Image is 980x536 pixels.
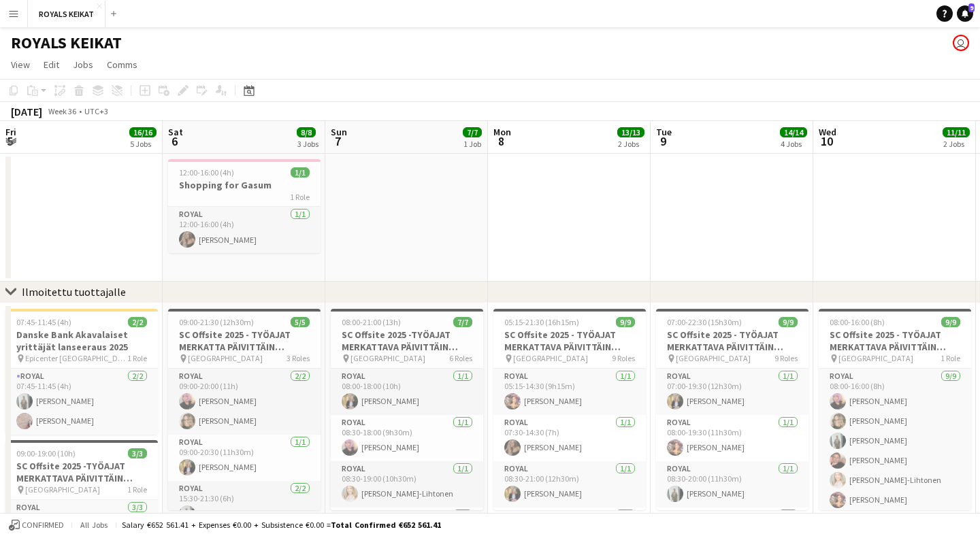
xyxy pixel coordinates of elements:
[297,139,318,149] div: 3 Jobs
[101,56,143,73] a: Comms
[168,329,321,353] h3: SC Offsite 2025 - TYÖAJAT MERKATTA PÄIVITTÄIN TOTEUMAN MUKAAN
[168,309,321,510] app-job-card: 09:00-21:30 (12h30m)5/5SC Offsite 2025 - TYÖAJAT MERKATTA PÄIVITTÄIN TOTEUMAN MUKAAN [GEOGRAPHIC_...
[463,127,482,137] span: 7/7
[5,309,158,435] app-job-card: 07:45-11:45 (4h)2/2Danske Bank Akavalaiset yrittäjät lanseeraus 2025 Epicenter [GEOGRAPHIC_DATA]1...
[3,133,16,149] span: 5
[676,353,751,363] span: [GEOGRAPHIC_DATA]
[84,106,108,116] div: UTC+3
[291,317,310,327] span: 5/5
[493,126,511,138] span: Mon
[11,33,122,53] h1: ROYALS KEIKAT
[127,353,147,363] span: 1 Role
[168,207,321,253] app-card-role: Royal1/112:00-16:00 (4h)[PERSON_NAME]
[7,518,66,533] button: Confirmed
[290,192,310,202] span: 1 Role
[616,317,635,327] span: 9/9
[780,127,807,137] span: 14/14
[331,369,483,415] app-card-role: Royal1/108:00-18:00 (10h)[PERSON_NAME]
[44,58,59,71] span: Edit
[953,35,969,51] app-user-avatar: Johanna Hytönen
[612,353,635,363] span: 9 Roles
[291,167,310,178] span: 1/1
[287,353,310,363] span: 3 Roles
[168,126,183,138] span: Sat
[127,484,147,495] span: 1 Role
[128,448,147,458] span: 3/3
[618,139,644,149] div: 2 Jobs
[779,317,798,327] span: 9/9
[331,309,483,510] app-job-card: 08:00-21:00 (13h)7/7SC Offsite 2025 -TYÖAJAT MERKATTAVA PÄIVITTÄIN TOTEUMAN MUKAAN [GEOGRAPHIC_DA...
[350,353,425,363] span: [GEOGRAPHIC_DATA]
[493,369,646,415] app-card-role: Royal1/105:15-14:30 (9h15m)[PERSON_NAME]
[168,435,321,481] app-card-role: Royal1/109:00-20:30 (11h30m)[PERSON_NAME]
[513,353,588,363] span: [GEOGRAPHIC_DATA]
[493,329,646,353] h3: SC Offsite 2025 - TYÖAJAT MERKATTAVA PÄIVITTÄIN TOTEUMAN MUKAAN
[617,127,644,137] span: 13/13
[838,353,913,363] span: [GEOGRAPHIC_DATA]
[463,139,481,149] div: 1 Job
[493,461,646,507] app-card-role: Royal1/108:30-21:00 (12h30m)[PERSON_NAME]
[168,159,321,253] app-job-card: 12:00-16:00 (4h)1/1Shopping for Gasum1 RoleRoyal1/112:00-16:00 (4h)[PERSON_NAME]
[941,353,960,363] span: 1 Role
[25,484,100,495] span: [GEOGRAPHIC_DATA]
[73,58,93,71] span: Jobs
[5,329,158,353] h3: Danske Bank Akavalaiset yrittäjät lanseeraus 2025
[128,317,147,327] span: 2/2
[656,461,808,507] app-card-role: Royal1/108:30-20:00 (11h30m)[PERSON_NAME]
[819,329,971,353] h3: SC Offsite 2025 - TYÖAJAT MERKATTAVA PÄIVITTÄIN TOTEUMAN MUKAAN
[774,353,798,363] span: 9 Roles
[67,56,99,73] a: Jobs
[168,369,321,435] app-card-role: Royal2/209:00-20:00 (11h)[PERSON_NAME][PERSON_NAME]
[25,353,127,363] span: Epicenter [GEOGRAPHIC_DATA]
[654,133,672,149] span: 9
[656,126,672,138] span: Tue
[819,309,971,510] app-job-card: 08:00-16:00 (8h)9/9SC Offsite 2025 - TYÖAJAT MERKATTAVA PÄIVITTÄIN TOTEUMAN MUKAAN [GEOGRAPHIC_DA...
[667,317,742,327] span: 07:00-22:30 (15h30m)
[38,56,65,73] a: Edit
[16,448,76,458] span: 09:00-19:00 (10h)
[493,309,646,510] app-job-card: 05:15-21:30 (16h15m)9/9SC Offsite 2025 - TYÖAJAT MERKATTAVA PÄIVITTÄIN TOTEUMAN MUKAAN [GEOGRAPHI...
[107,58,137,71] span: Comms
[28,1,105,27] button: ROYALS KEIKAT
[5,369,158,435] app-card-role: Royal2/207:45-11:45 (4h)[PERSON_NAME][PERSON_NAME]
[342,317,401,327] span: 08:00-21:00 (13h)
[5,56,35,73] a: View
[22,285,126,299] div: Ilmoitettu tuottajalle
[656,329,808,353] h3: SC Offsite 2025 - TYÖAJAT MERKATTAVA PÄIVITTÄIN TOTEUMAN MUKAAN
[166,133,183,149] span: 6
[331,461,483,507] app-card-role: Royal1/108:30-19:00 (10h30m)[PERSON_NAME]-Lihtonen
[331,329,483,353] h3: SC Offsite 2025 -TYÖAJAT MERKATTAVA PÄIVITTÄIN TOTEUMAN MUKAAN
[122,520,441,530] div: Salary €652 561.41 + Expenses €0.00 + Subsistence €0.00 =
[331,126,347,138] span: Sun
[129,127,157,137] span: 16/16
[968,3,975,12] span: 9
[830,317,885,327] span: 08:00-16:00 (8h)
[5,126,16,138] span: Fri
[45,106,79,116] span: Week 36
[449,353,472,363] span: 6 Roles
[11,58,30,71] span: View
[943,127,970,137] span: 11/11
[493,415,646,461] app-card-role: Royal1/107:30-14:30 (7h)[PERSON_NAME]
[943,139,969,149] div: 2 Jobs
[656,309,808,510] app-job-card: 07:00-22:30 (15h30m)9/9SC Offsite 2025 - TYÖAJAT MERKATTAVA PÄIVITTÄIN TOTEUMAN MUKAAN [GEOGRAPHI...
[656,415,808,461] app-card-role: Royal1/108:00-19:30 (11h30m)[PERSON_NAME]
[819,126,836,138] span: Wed
[297,127,316,137] span: 8/8
[331,520,441,530] span: Total Confirmed €652 561.41
[504,317,579,327] span: 05:15-21:30 (16h15m)
[78,520,110,530] span: All jobs
[331,415,483,461] app-card-role: Royal1/108:30-18:00 (9h30m)[PERSON_NAME]
[179,317,254,327] span: 09:00-21:30 (12h30m)
[941,317,960,327] span: 9/9
[817,133,836,149] span: 10
[491,133,511,149] span: 8
[781,139,806,149] div: 4 Jobs
[130,139,156,149] div: 5 Jobs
